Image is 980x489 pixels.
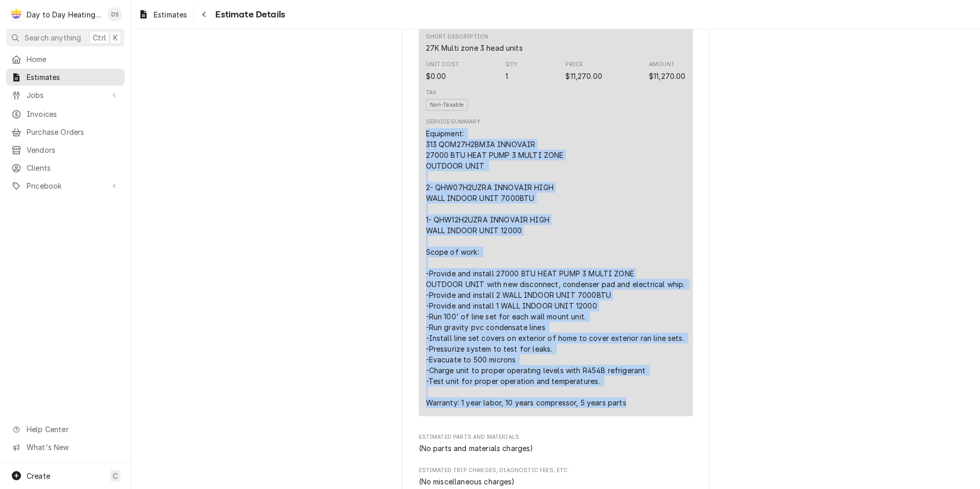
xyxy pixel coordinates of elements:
[419,25,693,416] div: Line Item
[565,60,602,81] div: Price
[426,33,489,41] div: Short Description
[426,43,523,53] div: Short Description
[154,9,187,20] span: Estimates
[93,32,106,43] span: Ctrl
[6,421,125,438] a: Go to Help Center
[419,443,693,454] div: Estimated Parts and Materials List
[649,60,686,81] div: Amount
[27,109,119,119] span: Invoices
[6,69,125,86] a: Estimates
[419,433,693,441] span: Estimated Parts and Materials
[108,7,122,22] div: David Silvestre's Avatar
[27,424,118,435] span: Help Center
[426,33,523,53] div: Short Description
[6,51,125,68] a: Home
[419,25,693,420] div: Estimated Service Charges List
[6,87,125,104] a: Go to Jobs
[196,6,212,23] button: Navigate back
[27,180,104,191] span: Pricebook
[113,32,118,43] span: K
[27,127,119,137] span: Purchase Orders
[426,99,468,111] span: Non-Taxable
[419,433,693,454] div: Estimated Parts and Materials
[27,472,50,480] span: Create
[27,72,119,83] span: Estimates
[6,124,125,140] a: Purchase Orders
[426,71,446,81] div: Cost
[505,60,519,81] div: Quantity
[25,32,81,43] span: Search anything
[9,7,24,22] div: Day to Day Heating and Cooling's Avatar
[649,60,675,69] div: Amount
[27,162,119,173] span: Clients
[419,466,693,487] div: Estimated Trip Charges, Diagnostic Fees, etc.
[6,141,125,158] a: Vendors
[426,118,480,126] div: Service Summary
[426,60,459,81] div: Cost
[27,9,102,20] div: Day to Day Heating and Cooling
[419,466,693,475] span: Estimated Trip Charges, Diagnostic Fees, etc.
[419,15,693,421] div: Estimated Service Charges
[27,90,104,100] span: Jobs
[108,7,122,22] div: DS
[505,60,519,69] div: Qty.
[9,7,24,22] div: D
[505,71,508,81] div: Quantity
[6,106,125,123] a: Invoices
[6,29,125,47] button: Search anythingCtrlK
[6,177,125,194] a: Go to Pricebook
[426,89,436,97] div: Tax
[6,159,125,176] a: Clients
[426,60,459,69] div: Unit Cost
[426,128,686,408] div: Equipment: 313 QOM27H2BM3A INNOVAIR 27000 BTU HEAT PUMP 3 MULTI ZONE OUTDOOR UNIT 2- QHW07H2UZRA ...
[27,54,119,65] span: Home
[27,442,118,453] span: What's New
[27,145,119,155] span: Vendors
[565,60,583,69] div: Price
[6,439,125,456] a: Go to What's New
[212,8,285,22] span: Estimate Details
[134,6,191,23] a: Estimates
[649,71,686,81] div: Amount
[565,71,602,81] div: Price
[419,476,693,487] div: Estimated Trip Charges, Diagnostic Fees, etc. List
[113,471,118,481] span: C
